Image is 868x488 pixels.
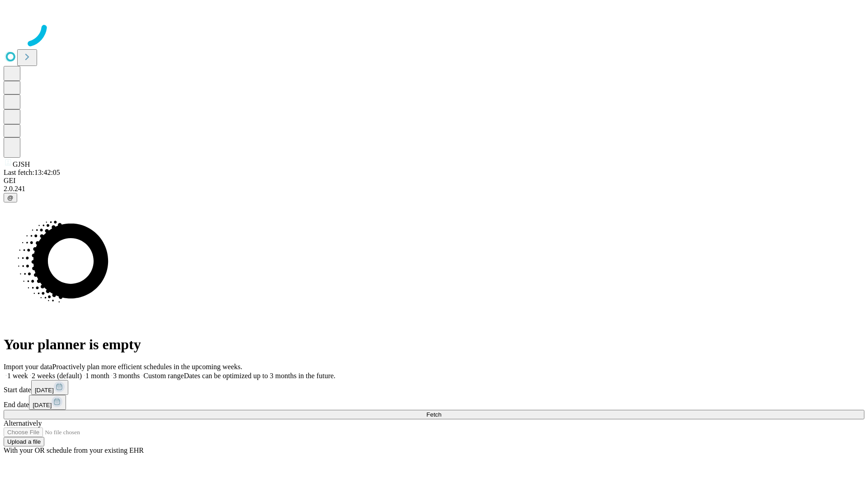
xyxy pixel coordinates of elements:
[13,160,30,168] span: GJSH
[4,193,17,202] button: @
[4,185,864,193] div: 2.0.241
[31,380,68,395] button: [DATE]
[52,363,242,371] span: Proactively plan more efficient schedules in the upcoming weeks.
[35,387,54,394] span: [DATE]
[85,372,109,380] span: 1 month
[143,372,184,380] span: Custom range
[4,437,44,446] button: Upload a file
[32,372,82,380] span: 2 weeks (default)
[29,395,66,410] button: [DATE]
[7,194,14,201] span: @
[4,363,52,371] span: Import your data
[184,372,335,380] span: Dates can be optimized up to 3 months in the future.
[4,177,864,185] div: GEI
[426,411,441,418] span: Fetch
[4,169,60,176] span: Last fetch: 13:42:05
[4,336,864,353] h1: Your planner is empty
[7,372,28,380] span: 1 week
[4,410,864,419] button: Fetch
[4,446,144,454] span: With your OR schedule from your existing EHR
[4,380,864,395] div: Start date
[113,372,140,380] span: 3 months
[4,419,42,427] span: Alternatively
[33,402,52,408] span: [DATE]
[4,395,864,410] div: End date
